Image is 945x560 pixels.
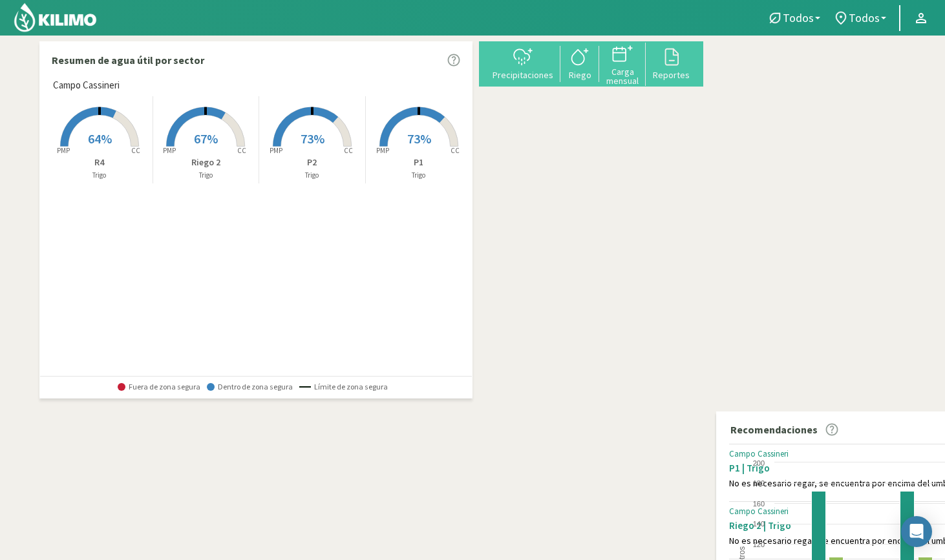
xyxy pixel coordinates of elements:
button: Carga mensual [599,43,646,86]
p: Recomendaciones [730,422,818,437]
span: 64% [88,130,112,147]
div: Open Intercom Messenger [901,516,932,547]
tspan: CC [451,146,460,155]
tspan: PMP [57,146,70,155]
tspan: CC [131,146,140,155]
span: 73% [301,130,324,147]
span: Límite de zona segura [299,382,388,391]
tspan: PMP [376,146,389,155]
p: Trigo [366,170,472,181]
text: 200 [753,459,765,467]
div: Reportes [650,70,693,79]
div: Riego [564,70,595,79]
tspan: PMP [270,146,282,155]
span: 67% [194,130,218,147]
p: P2 [259,156,365,169]
button: Precipitaciones [485,46,560,80]
p: Trigo [259,170,365,181]
text: 120 [753,541,765,548]
p: P1 [366,156,472,169]
text: 180 [753,479,765,487]
tspan: PMP [163,146,176,155]
p: Trigo [47,170,153,181]
img: Kilimo [13,2,98,33]
p: Resumen de agua útil por sector [52,52,204,68]
span: Todos [849,11,880,25]
p: Riego 2 [153,156,259,169]
tspan: CC [238,146,247,155]
tspan: CC [344,146,353,155]
text: 160 [753,500,765,508]
button: Riego [560,46,599,80]
text: 140 [753,520,765,528]
span: Dentro de zona segura [207,382,293,391]
p: Trigo [153,170,259,181]
span: Todos [783,11,814,25]
div: Precipitaciones [489,70,557,79]
div: Carga mensual [603,67,642,85]
span: Fuera de zona segura [118,382,200,391]
span: Campo Cassineri [53,78,120,93]
span: 73% [407,130,431,147]
button: Reportes [646,46,697,80]
p: R4 [47,156,153,169]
